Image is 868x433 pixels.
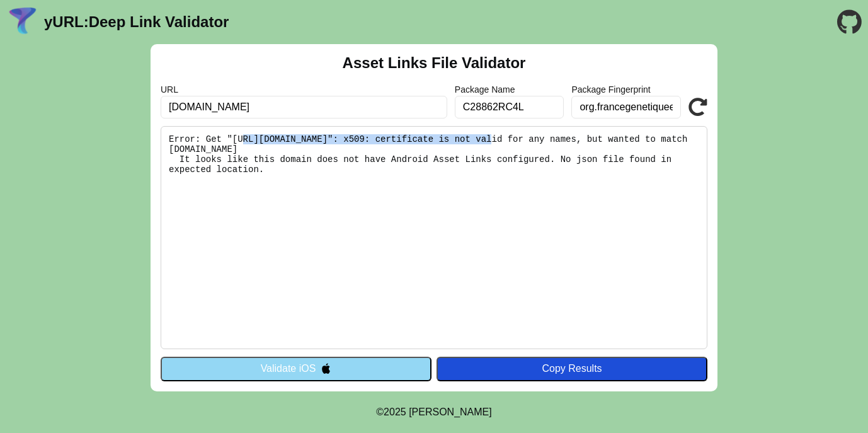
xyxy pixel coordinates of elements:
[161,84,447,95] label: URL
[161,126,707,349] pre: Error: Get "[URL][DOMAIN_NAME]": x509: certificate is not valid for any names, but wanted to matc...
[571,84,681,95] label: Package Fingerprint
[443,363,701,374] div: Copy Results
[44,13,229,31] a: yURL:Deep Link Validator
[409,407,492,417] a: Michael Ibragimchayev's Personal Site
[321,363,331,374] img: appleIcon.svg
[571,96,681,118] input: Optional
[161,96,447,118] input: Required
[455,96,564,118] input: Optional
[161,357,431,381] button: Validate iOS
[384,407,406,417] span: 2025
[437,357,707,381] button: Copy Results
[455,84,564,95] label: Package Name
[343,54,526,72] h2: Asset Links File Validator
[6,6,39,38] img: yURL Logo
[376,391,491,433] footer: ©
